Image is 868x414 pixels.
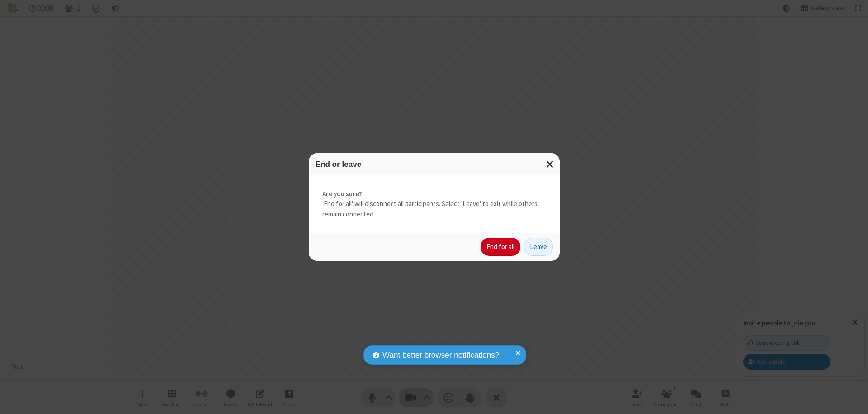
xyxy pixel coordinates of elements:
strong: Are you sure? [322,189,546,199]
div: 'End for all' will disconnect all participants. Select 'Leave' to exit while others remain connec... [309,175,560,233]
button: Leave [524,238,553,256]
button: Close modal [541,153,560,175]
span: Want better browser notifications? [382,349,499,361]
button: End for all [481,238,520,256]
h3: End or leave [316,160,553,169]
